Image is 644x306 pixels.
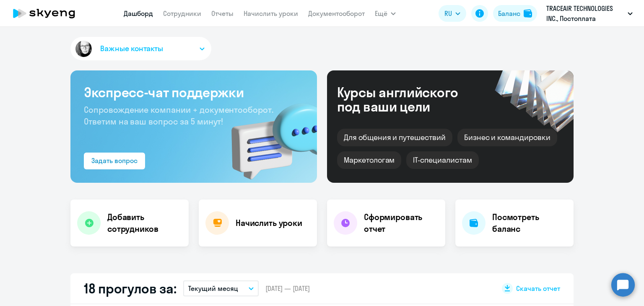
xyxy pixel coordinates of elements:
[375,8,387,18] span: Ещё
[183,280,259,296] button: Текущий месяц
[84,104,273,127] span: Сопровождение компании + документооборот. Ответим на ваш вопрос за 5 минут!
[70,37,211,60] button: Важные контакты
[265,284,310,293] span: [DATE] — [DATE]
[236,217,302,229] h4: Начислить уроки
[546,3,624,23] p: TRACEAIR TECHNOLOGIES INC., Постоплата
[498,8,520,18] div: Баланс
[124,9,153,18] a: Дашборд
[188,283,238,293] p: Текущий месяц
[406,151,478,169] div: IT-специалистам
[91,156,138,166] div: Задать вопрос
[100,43,163,54] span: Важные контакты
[524,9,532,18] img: balance
[308,9,365,18] a: Документооборот
[516,284,560,293] span: Скачать отчет
[163,9,201,18] a: Сотрудники
[375,5,396,22] button: Ещё
[457,129,557,146] div: Бизнес и командировки
[439,5,466,22] button: RU
[219,88,317,183] img: bg-img
[84,84,304,101] h3: Экспресс-чат поддержки
[74,39,93,59] img: avatar
[107,211,182,235] h4: Добавить сотрудников
[364,211,439,235] h4: Сформировать отчет
[337,85,480,114] div: Курсы английского под ваши цели
[337,129,452,146] div: Для общения и путешествий
[492,211,567,235] h4: Посмотреть баланс
[444,8,452,18] span: RU
[84,153,145,169] button: Задать вопрос
[542,3,637,23] button: TRACEAIR TECHNOLOGIES INC., Постоплата
[84,280,177,297] h2: 18 прогулов за:
[493,5,537,22] button: Балансbalance
[211,9,234,18] a: Отчеты
[244,9,298,18] a: Начислить уроки
[337,151,401,169] div: Маркетологам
